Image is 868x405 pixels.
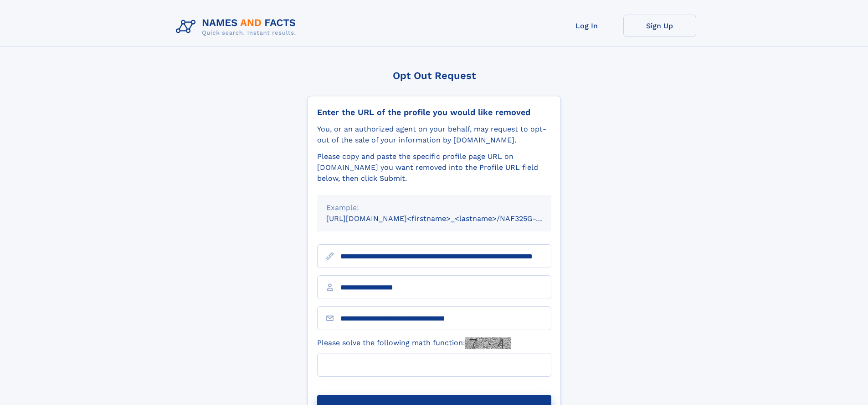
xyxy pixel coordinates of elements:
a: Log In [550,15,623,37]
div: Enter the URL of the profile you would like removed [317,107,551,117]
div: You, or an authorized agent on your behalf, may request to opt-out of the sale of your informatio... [317,124,551,146]
label: Please solve the following math function: [317,337,511,349]
small: [URL][DOMAIN_NAME]<firstname>_<lastname>/NAF325G-xxxxxxxx [326,214,569,223]
div: Please copy and paste the specific profile page URL on [DOMAIN_NAME] you want removed into the Pr... [317,151,551,184]
div: Opt Out Request [308,70,561,81]
img: Logo Names and Facts [172,15,303,39]
a: Sign Up [623,15,696,37]
div: Example: [326,202,542,213]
